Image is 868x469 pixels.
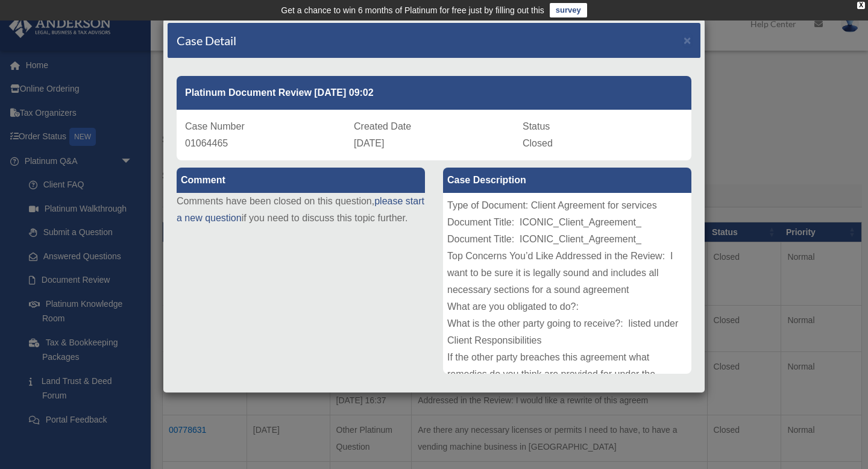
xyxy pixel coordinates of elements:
span: Closed [523,138,553,148]
h4: Case Detail [177,32,236,49]
span: × [684,33,691,47]
span: Status [523,121,550,131]
div: close [857,2,865,9]
a: please start a new question [177,196,424,223]
div: Type of Document: Client Agreement for services Document Title: ICONIC_Client_Agreement_ Document... [443,193,691,374]
span: Case Number [185,121,245,131]
span: Created Date [354,121,411,131]
label: Case Description [443,168,691,193]
span: 01064465 [185,138,228,148]
a: survey [550,3,587,17]
p: Comments have been closed on this question, if you need to discuss this topic further. [177,193,425,227]
span: [DATE] [354,138,384,148]
div: Platinum Document Review [DATE] 09:02 [177,76,691,110]
div: Get a chance to win 6 months of Platinum for free just by filling out this [281,3,544,17]
label: Comment [177,168,425,193]
button: Close [684,34,691,46]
